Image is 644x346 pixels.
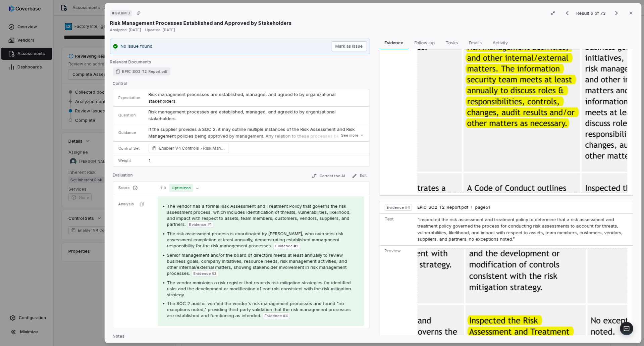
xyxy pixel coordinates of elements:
span: Tasks [443,38,461,47]
p: No issue found [121,43,153,50]
p: Expectation [118,95,141,100]
span: Senior management and/or the board of directors meets at least annually to review business goals,... [167,252,347,276]
span: Evidence [382,38,406,47]
p: Question [118,113,141,118]
span: Optimized [169,184,193,192]
p: Result 6 of 73 [577,9,607,17]
span: The SOC 2 auditor verified the vendor's risk management processes and found "no exceptions noted,... [167,301,351,318]
span: Updated: [DATE] [145,28,175,32]
button: Mark as issue [331,41,367,51]
button: EPIC_SO2_T2_Report.pdfpage51 [417,205,490,210]
span: # GV.RM.3 [112,10,130,16]
button: Edit [349,172,370,180]
span: The risk assessment process is coordinated by [PERSON_NAME], who oversees risk assessment complet... [167,231,343,248]
p: Notes [113,334,370,342]
p: If the supplier provides a SOC 2, it may outline multiple instances of the Risk Assessment and Ri... [149,126,364,152]
p: Weight [118,158,141,163]
span: Activity [490,38,511,47]
button: Previous result [560,9,574,17]
button: 1.0Optimized [158,184,202,192]
span: Enabler V4 Controls Risk Management Strategy [159,145,226,152]
p: Control Set [118,146,141,151]
span: The vendor has a formal Risk Assessment and Treatment Policy that governs the risk assessment pro... [167,203,351,227]
button: Next result [610,9,623,17]
span: Evidence # 4 [265,313,288,318]
p: Control [113,81,370,89]
span: Emails [466,38,485,47]
span: Risk management processes are established, managed, and agreed to by organizational stakeholders [149,92,337,104]
p: Analysis [118,202,134,207]
span: Risk management processes are established, managed, and agreed to by organizational stakeholders [149,109,337,121]
span: EPIC_SO2_T2_Report.pdf [122,69,168,74]
span: Evidence # 2 [275,243,298,249]
span: Evidence # 3 [194,271,216,276]
p: Score [118,185,150,191]
span: The vendor maintains a risk register that records risk mitigation strategies for identified risks... [167,280,351,297]
span: EPIC_SO2_T2_Report.pdf [417,205,468,210]
span: Evidence # 4 [387,205,410,210]
span: Evidence # 1 [189,222,211,227]
p: Evaluation [113,172,133,181]
span: page 51 [475,205,490,210]
span: “inspected the risk assessment and treatment policy to determine that a risk assessment and treat... [417,217,623,242]
td: Text [379,213,415,245]
button: Correct the AI [309,172,348,180]
span: Analyzed: [DATE] [110,28,141,32]
p: Risk Management Processes Established and Approved by Stakeholders [110,19,292,27]
button: Copy link [132,7,145,19]
span: Follow-up [412,38,438,47]
button: See more [339,129,366,141]
p: Guidance [118,130,141,135]
p: Relevant Documents [110,59,370,67]
span: 1 [149,158,151,163]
